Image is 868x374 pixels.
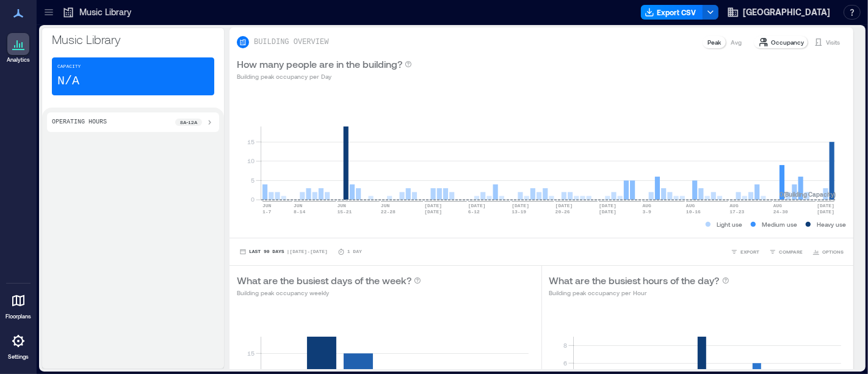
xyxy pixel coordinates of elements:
[729,209,744,215] text: 17-23
[717,219,742,229] p: Light use
[731,37,742,47] p: Avg
[773,209,788,215] text: 24-30
[180,119,197,126] p: 8a - 12a
[237,57,402,71] p: How many people are in the building?
[555,209,570,215] text: 20-26
[563,359,566,367] tspan: 6
[262,203,272,208] text: JUN
[817,209,834,215] text: [DATE]
[729,203,739,208] text: AUG
[338,209,352,215] text: 15-21
[826,37,840,47] p: Visits
[468,203,486,208] text: [DATE]
[424,203,442,208] text: [DATE]
[251,177,255,184] tspan: 5
[2,286,35,324] a: Floorplans
[262,209,272,215] text: 1-7
[254,37,328,47] p: BUILDING OVERVIEW
[57,63,81,70] p: Capacity
[8,353,29,361] p: Settings
[779,248,803,255] span: COMPARE
[817,219,846,229] p: Heavy use
[294,209,305,215] text: 8-14
[743,6,830,18] span: [GEOGRAPHIC_DATA]
[817,203,834,208] text: [DATE]
[686,203,695,208] text: AUG
[555,203,573,208] text: [DATE]
[773,203,783,208] text: AUG
[599,203,617,208] text: [DATE]
[237,288,421,298] p: Building peak occupancy weekly
[79,6,131,18] p: Music Library
[723,2,834,22] button: [GEOGRAPHIC_DATA]
[52,31,214,48] p: Music Library
[381,209,396,215] text: 22-28
[237,71,412,81] p: Building peak occupancy per Day
[728,246,762,258] button: EXPORT
[686,209,701,215] text: 10-16
[707,37,721,47] p: Peak
[810,246,846,258] button: OPTIONS
[771,37,804,47] p: Occupancy
[381,203,390,208] text: JUN
[563,342,566,349] tspan: 8
[247,350,255,357] tspan: 15
[512,209,526,215] text: 13-19
[641,5,703,20] button: Export CSV
[424,209,442,215] text: [DATE]
[7,56,30,64] p: Analytics
[549,288,729,298] p: Building peak occupancy per Hour
[822,248,844,255] span: OPTIONS
[643,209,652,215] text: 3-9
[549,273,720,288] p: What are the busiest hours of the day?
[338,203,347,208] text: JUN
[237,246,330,258] button: Last 90 Days |[DATE]-[DATE]
[347,248,362,255] p: 1 Day
[3,29,34,67] a: Analytics
[767,246,805,258] button: COMPARE
[762,219,797,229] p: Medium use
[57,73,79,90] p: N/A
[468,209,480,215] text: 6-12
[52,117,107,127] p: Operating Hours
[512,203,529,208] text: [DATE]
[599,209,617,215] text: [DATE]
[4,326,33,364] a: Settings
[740,248,759,255] span: EXPORT
[251,196,255,203] tspan: 0
[247,157,255,164] tspan: 10
[237,273,411,288] p: What are the busiest days of the week?
[294,203,303,208] text: JUN
[247,138,255,145] tspan: 15
[5,313,31,320] p: Floorplans
[643,203,652,208] text: AUG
